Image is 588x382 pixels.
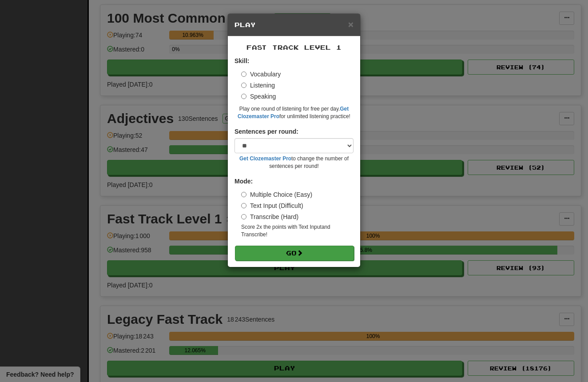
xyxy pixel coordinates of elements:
[241,212,298,221] label: Transcribe (Hard)
[241,201,303,210] label: Text Input (Difficult)
[239,155,291,162] a: Get Clozemaster Pro
[246,44,342,51] span: Fast Track Level 1
[241,214,246,219] input: Transcribe (Hard)
[234,155,354,170] small: to change the number of sentences per round!
[234,178,253,185] strong: Mode:
[241,223,354,239] small: Score 2x the points with Text Input and Transcribe !
[241,190,312,199] label: Multiple Choice (Easy)
[241,192,246,197] input: Multiple Choice (Easy)
[235,246,354,261] button: Go
[234,57,249,64] strong: Skill:
[234,20,354,29] h5: Play
[348,19,354,29] span: ×
[241,92,276,101] label: Speaking
[241,203,246,208] input: Text Input (Difficult)
[234,105,354,120] small: Play one round of listening for free per day. for unlimited listening practice!
[241,94,246,99] input: Speaking
[348,20,354,29] button: Close
[241,70,281,79] label: Vocabulary
[241,72,246,77] input: Vocabulary
[234,127,298,136] label: Sentences per round:
[241,83,246,88] input: Listening
[241,81,275,90] label: Listening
